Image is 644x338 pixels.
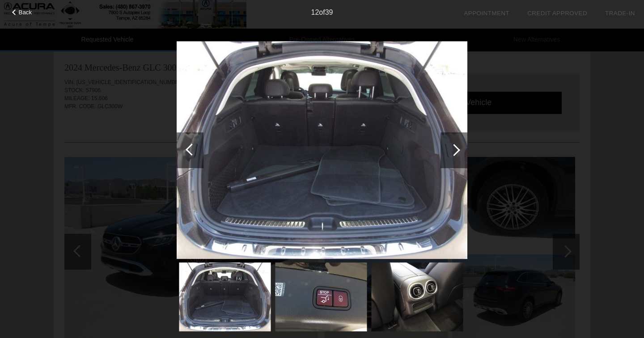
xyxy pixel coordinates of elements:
[605,10,635,17] a: Trade-In
[19,9,32,16] span: Back
[371,262,463,331] img: 14.jpg
[527,10,587,17] a: Credit Approved
[275,262,367,331] img: 13.jpg
[464,10,509,17] a: Appointment
[179,262,271,331] img: 12.jpg
[177,41,467,259] img: 12.jpg
[325,8,333,16] span: 39
[311,8,319,16] span: 12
